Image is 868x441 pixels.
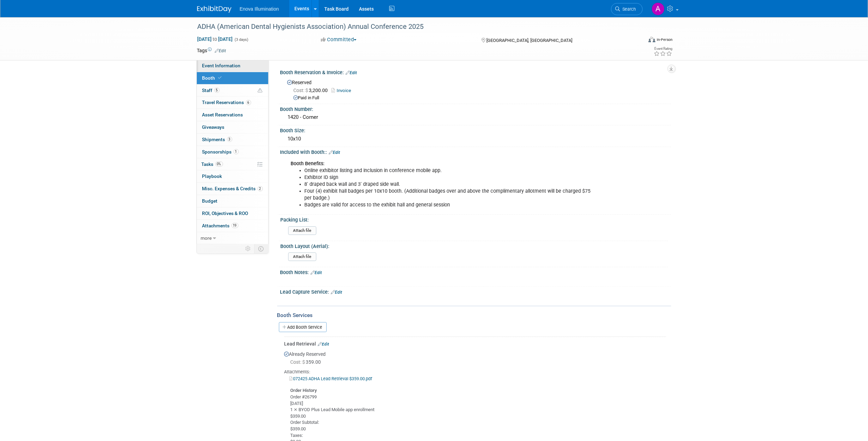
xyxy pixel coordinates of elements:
[202,137,232,142] span: Shipments
[218,76,222,80] i: Booth reservation complete
[290,376,372,381] a: 072425 ADHA Lead Retrieval $359.00.pdf
[197,195,268,207] a: Budget
[329,150,340,155] a: Edit
[280,287,671,296] div: Lead Capture Service:
[197,146,268,158] a: Sponsorships1
[197,36,233,42] span: [DATE] [DATE]
[197,72,268,84] a: Booth
[318,342,329,347] a: Edit
[202,75,223,81] span: Booth
[202,63,241,68] span: Event Information
[346,70,357,75] a: Edit
[197,84,268,97] a: Staff5
[291,359,306,365] span: Cost: $
[202,186,263,191] span: Misc. Expenses & Credits
[243,244,255,253] td: Personalize Event Tab Strip
[305,188,591,202] li: Four (4) exhibit hall badges per 10x10 booth. (Additional badges over and above the complimentary...
[611,3,643,15] a: Search
[652,2,665,15] img: Abby Nelson
[246,100,251,105] span: 6
[654,47,672,50] div: Event Rating
[197,158,268,170] a: Tasks0%
[215,48,226,53] a: Edit
[240,6,279,12] span: Enova Illumination
[197,6,232,13] img: ExhibitDay
[285,112,666,123] div: 1420 - Corner
[234,149,239,154] span: 1
[254,244,268,253] td: Toggle Event Tabs
[234,37,249,42] span: (3 days)
[284,340,666,347] div: Lead Retrieval
[285,134,666,144] div: 10x10
[280,267,671,276] div: Booth Notes:
[331,290,342,295] a: Edit
[212,36,218,42] span: to
[202,223,238,228] span: Attachments
[197,183,268,195] a: Misc. Expenses & Credits2
[280,125,671,134] div: Booth Size:
[620,7,636,12] span: Search
[277,312,671,319] div: Booth Services
[285,77,666,101] div: Reserved
[311,270,322,275] a: Edit
[305,167,591,174] li: Online exhibitor listing and inclusion in conference mobile app.
[197,134,268,146] a: Shipments3
[486,38,572,43] span: [GEOGRAPHIC_DATA], [GEOGRAPHIC_DATA]
[318,36,359,43] button: Committed
[202,88,219,93] span: Staff
[202,149,239,155] span: Sponsorships
[202,161,223,167] span: Tasks
[279,322,327,332] a: Add Booth Service
[280,67,671,76] div: Booth Reservation & Invoice:
[281,215,668,223] div: Packing List:
[202,112,243,117] span: Asset Reservations
[281,241,668,250] div: Booth Layout (Aerial):
[197,47,226,54] td: Tags
[197,220,268,232] a: Attachments19
[305,174,591,181] li: Exhibtor ID sign
[202,173,222,179] span: Playbook
[291,359,324,365] span: 359.00
[214,88,219,93] span: 5
[197,60,268,72] a: Event Information
[280,147,671,156] div: Included with Booth::
[197,207,268,219] a: ROI, Objectives & ROO
[197,170,268,182] a: Playbook
[215,161,223,167] span: 0%
[649,37,655,42] img: Format-Inperson.png
[332,88,355,93] a: Invoice
[201,235,212,241] span: more
[195,21,632,33] div: ADHA (American Dental Hygienists Association) Annual Conference 2025
[656,37,673,42] div: In-Person
[232,223,238,228] span: 19
[294,88,331,93] span: 3,200.00
[202,211,248,216] span: ROI, Objectives & ROO
[280,104,671,113] div: Booth Number:
[197,109,268,121] a: Asset Reservations
[197,97,268,109] a: Travel Reservations6
[202,100,251,105] span: Travel Reservations
[197,232,268,244] a: more
[305,202,591,208] li: Badges are valid for access to the exhibit hall and general session
[305,181,591,188] li: 8' draped back wall and 3' draped side wall.
[294,95,666,101] div: Paid in Full
[291,388,317,393] b: Order History
[202,198,218,204] span: Budget
[227,137,232,142] span: 3
[294,88,309,93] span: Cost: $
[202,124,225,130] span: Giveaways
[284,369,666,375] div: Attachments:
[258,88,263,94] span: Potential Scheduling Conflict -- at least one attendee is tagged in another overlapping event.
[602,36,673,46] div: Event Format
[291,161,325,167] b: Booth Benefits:
[197,121,268,133] a: Giveaways
[258,186,263,191] span: 2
